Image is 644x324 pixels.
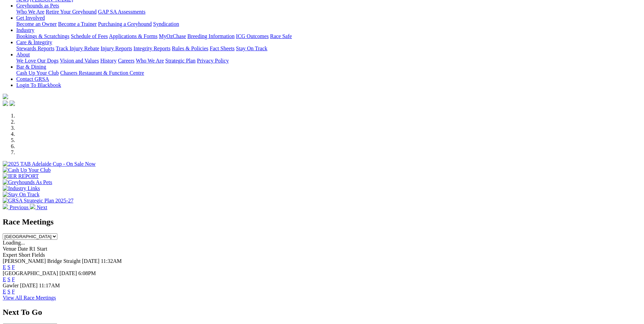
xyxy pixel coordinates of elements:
[159,33,186,39] a: MyOzChase
[46,9,97,15] a: Retire Your Greyhound
[98,9,146,15] a: GAP SA Assessments
[3,204,30,210] a: Previous
[3,270,58,276] span: [GEOGRAPHIC_DATA]
[12,289,15,294] a: F
[3,204,8,209] img: chevron-left-pager-white.svg
[16,46,54,51] a: Stewards Reports
[60,70,144,76] a: Chasers Restaurant & Function Centre
[187,33,235,39] a: Breeding Information
[16,58,58,64] a: We Love Our Dogs
[60,58,99,64] a: Vision and Values
[3,308,641,317] h2: Next To Go
[7,289,11,294] a: S
[20,283,38,288] span: [DATE]
[16,9,44,15] a: Who We Are
[16,27,34,33] a: Industry
[3,276,6,282] a: E
[16,9,641,15] div: Greyhounds as Pets
[12,264,15,270] a: F
[78,270,96,276] span: 6:08PM
[58,21,97,27] a: Become a Trainer
[16,70,641,76] div: Bar & Dining
[210,46,235,51] a: Fact Sheets
[133,46,170,51] a: Integrity Reports
[16,3,59,8] a: Greyhounds as Pets
[37,204,47,210] span: Next
[12,276,15,282] a: F
[197,58,229,64] a: Privacy Policy
[18,246,28,252] span: Date
[16,52,30,57] a: About
[39,283,60,288] span: 11:17AM
[3,101,8,106] img: facebook.svg
[3,217,641,227] h2: Race Meetings
[3,258,80,264] span: [PERSON_NAME] Bridge Straight
[16,33,641,39] div: Industry
[118,58,134,64] a: Careers
[30,204,47,210] a: Next
[10,204,29,210] span: Previous
[16,15,45,21] a: Get Involved
[82,258,99,264] span: [DATE]
[16,46,641,52] div: Care & Integrity
[153,21,179,27] a: Syndication
[3,185,40,192] img: Industry Links
[236,33,269,39] a: ICG Outcomes
[3,264,6,270] a: E
[10,101,15,106] img: twitter.svg
[19,252,31,258] span: Short
[59,270,77,276] span: [DATE]
[16,33,69,39] a: Bookings & Scratchings
[3,295,56,301] a: View All Race Meetings
[3,240,25,246] span: Loading...
[30,204,35,209] img: chevron-right-pager-white.svg
[3,283,19,288] span: Gawler
[71,33,108,39] a: Schedule of Fees
[3,198,73,204] img: GRSA Strategic Plan 2025-27
[101,258,122,264] span: 11:32AM
[98,21,152,27] a: Purchasing a Greyhound
[32,252,45,258] span: Fields
[7,264,11,270] a: S
[100,58,116,64] a: History
[16,21,641,27] div: Get Involved
[3,192,39,198] img: Stay On Track
[136,58,164,64] a: Who We Are
[270,33,292,39] a: Race Safe
[3,246,16,252] span: Venue
[3,173,39,179] img: IER REPORT
[7,276,11,282] a: S
[56,46,99,51] a: Track Injury Rebate
[16,82,61,88] a: Login To Blackbook
[16,76,49,82] a: Contact GRSA
[3,94,8,99] img: logo-grsa-white.png
[16,39,52,45] a: Care & Integrity
[3,289,6,294] a: E
[165,58,196,64] a: Strategic Plan
[16,21,57,27] a: Become an Owner
[3,179,52,185] img: Greyhounds As Pets
[29,246,47,252] span: R1 Start
[16,58,641,64] div: About
[16,70,59,76] a: Cash Up Your Club
[100,46,132,51] a: Injury Reports
[3,252,17,258] span: Expert
[236,46,267,51] a: Stay On Track
[109,33,158,39] a: Applications & Forms
[172,46,208,51] a: Rules & Policies
[16,64,46,70] a: Bar & Dining
[3,167,51,173] img: Cash Up Your Club
[3,161,96,167] img: 2025 TAB Adelaide Cup - On Sale Now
